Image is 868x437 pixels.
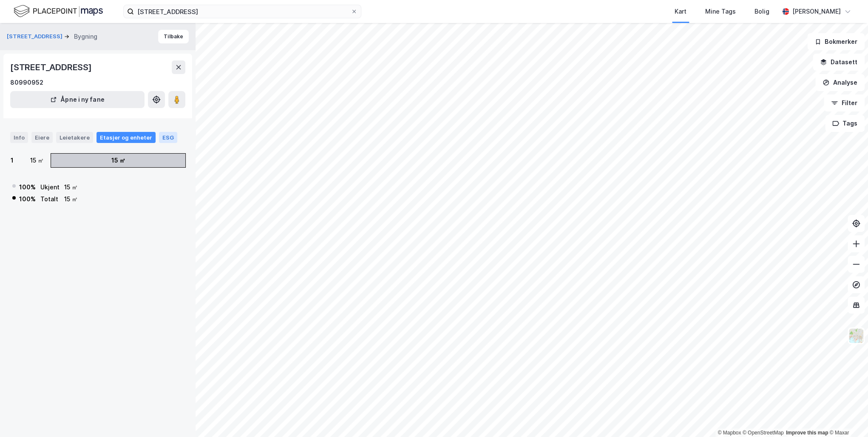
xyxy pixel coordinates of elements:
iframe: Chat Widget [825,396,868,437]
a: Mapbox [718,430,741,436]
div: Kart [675,6,686,17]
input: Søk på adresse, matrikkel, gårdeiere, leietakere eller personer [134,5,351,18]
img: Z [848,328,864,344]
button: Tilbake [158,30,189,43]
button: Analyse [815,74,865,91]
div: Etasjer og enheter [100,134,152,141]
div: Totalt [40,194,60,204]
div: Bolig [755,6,769,17]
a: OpenStreetMap [743,430,784,436]
div: 1 [11,155,14,166]
div: Leietakere [56,132,93,143]
button: Åpne i ny fane [10,91,145,108]
div: [PERSON_NAME] [792,6,841,17]
div: ESG [159,132,177,143]
div: 15 ㎡ [30,155,44,166]
div: 100 % [19,194,36,204]
button: Bokmerker [807,33,865,50]
div: Kontrollprogram for chat [825,396,868,437]
button: [STREET_ADDRESS] [7,32,64,41]
div: 100 % [19,182,36,192]
div: 15 ㎡ [111,155,125,166]
button: Filter [824,94,865,111]
a: Improve this map [786,430,828,436]
div: Bygning [74,31,97,42]
div: Ukjent [40,182,60,192]
div: 15 ㎡ [64,182,78,192]
img: logo.f888ab2527a4732fd821a326f86c7f29.svg [14,4,103,19]
div: [STREET_ADDRESS] [10,60,94,74]
button: Datasett [813,54,865,71]
div: Info [10,132,28,143]
div: 80990952 [10,77,43,88]
div: Mine Tags [705,6,736,17]
div: Eiere [31,132,53,143]
div: 15 ㎡ [64,194,78,204]
button: Tags [825,115,865,132]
